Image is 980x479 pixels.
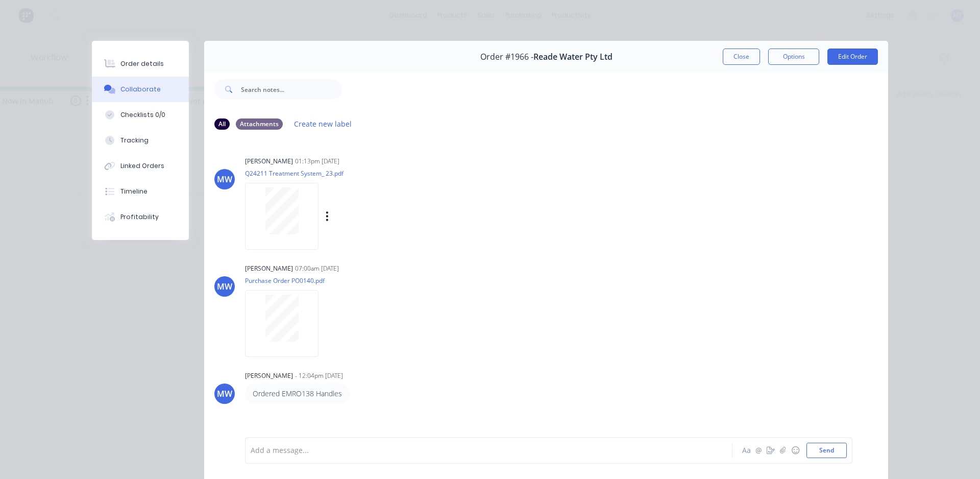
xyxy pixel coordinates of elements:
[768,49,819,65] button: Options
[236,118,283,130] div: Attachments
[827,49,878,65] button: Edit Order
[245,157,293,166] div: [PERSON_NAME]
[241,79,342,100] input: Search notes...
[245,264,293,273] div: [PERSON_NAME]
[120,136,149,145] div: Tracking
[120,212,159,222] div: Profitability
[253,389,342,399] p: Ordered EMRO138 Handles
[480,52,533,62] span: Order #1966 -
[740,444,752,457] button: Aa
[120,59,164,68] div: Order details
[295,264,339,273] div: 07:00am [DATE]
[806,443,847,458] button: Send
[120,187,148,196] div: Timeline
[295,371,343,380] div: - 12:04pm [DATE]
[92,77,189,102] button: Collaborate
[217,173,232,185] div: MW
[245,169,432,178] p: Q24211 Treatment System_ 23.pdf
[92,128,189,153] button: Tracking
[245,371,293,380] div: [PERSON_NAME]
[92,102,189,128] button: Checklists 0/0
[217,280,232,293] div: MW
[214,118,230,130] div: All
[752,444,765,457] button: @
[289,117,357,131] button: Create new label
[723,49,760,65] button: Close
[92,51,189,77] button: Order details
[245,276,329,285] p: Purchase Order PO0140.pdf
[92,204,189,230] button: Profitability
[92,179,189,204] button: Timeline
[120,110,165,119] div: Checklists 0/0
[92,153,189,179] button: Linked Orders
[295,157,339,166] div: 01:13pm [DATE]
[533,52,612,62] span: Reade Water Pty Ltd
[789,444,801,457] button: ☺
[120,161,164,171] div: Linked Orders
[217,388,232,400] div: MW
[120,85,161,94] div: Collaborate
